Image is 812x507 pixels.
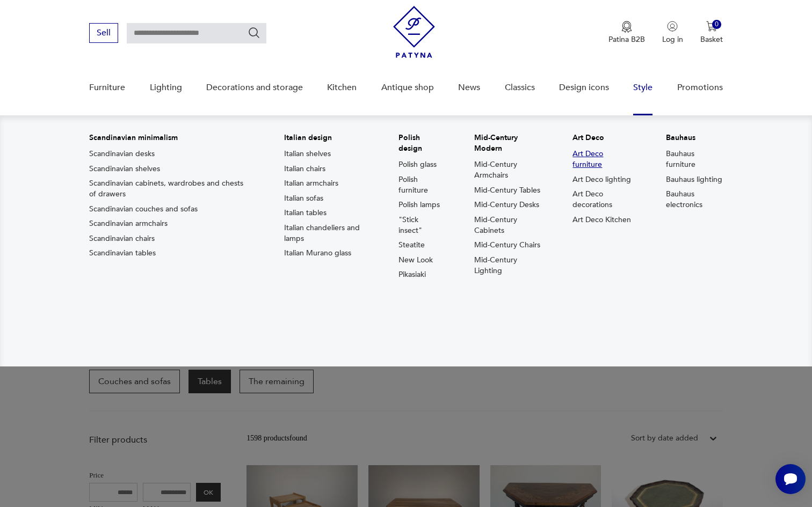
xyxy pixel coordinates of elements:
[572,189,634,210] a: Art Deco decorations
[633,67,653,108] a: Style
[398,200,440,210] font: Polish lamps
[284,248,351,258] font: Italian Murano glass
[89,178,243,199] font: Scandinavian cabinets, wardrobes and chests of drawers
[398,133,422,153] font: Polish design
[89,178,252,200] a: Scandinavian cabinets, wardrobes and chests of drawers
[89,23,118,43] button: Sell
[715,19,719,29] font: 0
[89,149,155,159] font: Scandinavian desks
[662,34,683,45] font: Log in
[398,215,441,236] a: "Stick insect"
[608,21,645,45] a: Medal iconPatina B2B
[248,26,260,39] button: Search
[89,164,160,174] a: Scandinavian shelves
[666,149,722,170] a: Bauhaus furniture
[89,218,168,229] a: Scandinavian armchairs
[89,204,198,214] font: Scandinavian couches and sofas
[474,200,539,210] a: Mid-Century Desks
[398,240,425,251] a: Steatite
[398,255,433,265] font: New Look
[97,27,111,39] font: Sell
[284,193,323,204] a: Italian sofas
[474,255,517,276] font: Mid-Century Lighting
[284,149,331,159] font: Italian shelves
[89,248,156,259] a: Scandinavian tables
[666,149,695,170] font: Bauhaus furniture
[398,174,428,195] font: Polish furniture
[667,21,678,32] img: User icon
[572,149,634,170] a: Art Deco furniture
[666,133,695,143] font: Bauhaus
[572,189,612,210] font: Art Deco decorations
[89,233,155,244] a: Scandinavian chairs
[505,67,535,108] a: Classics
[89,149,155,159] a: Scandinavian desks
[677,67,723,108] a: Promotions
[458,67,480,108] a: News
[474,215,541,236] a: Mid-Century Cabinets
[666,174,722,185] font: Bauhaus lighting
[505,82,535,93] font: Classics
[284,178,338,189] a: Italian armchairs
[284,193,323,203] font: Italian sofas
[150,67,182,108] a: Lighting
[398,215,422,236] font: "Stick insect"
[398,200,440,210] a: Polish lamps
[398,269,426,280] font: Pikasiaki
[662,21,683,45] button: Log in
[474,185,540,195] font: Mid-Century Tables
[474,185,540,196] a: Mid-Century Tables
[608,21,645,45] button: Patina B2B
[89,164,160,174] font: Scandinavian shelves
[458,82,480,93] font: News
[633,82,653,93] font: Style
[89,218,168,229] font: Scandinavian armchairs
[150,82,182,93] font: Lighting
[474,200,539,210] font: Mid-Century Desks
[393,6,435,58] img: Patina - vintage furniture and decorations store
[677,82,723,93] font: Promotions
[700,34,723,45] font: Basket
[284,164,325,174] font: Italian chairs
[398,159,437,170] font: Polish glass
[572,174,631,185] font: Art Deco lighting
[474,159,517,180] font: Mid-Century Armchairs
[666,174,722,185] a: Bauhaus lighting
[608,34,645,45] font: Patina B2B
[474,215,517,236] font: Mid-Century Cabinets
[474,133,518,153] font: Mid-Century Modern
[572,174,631,185] a: Art Deco lighting
[206,82,303,93] font: Decorations and storage
[381,67,434,108] a: Antique shop
[284,223,360,244] font: Italian chandeliers and lamps
[327,82,357,93] font: Kitchen
[206,67,303,108] a: Decorations and storage
[89,82,125,93] font: Furniture
[572,215,631,225] font: Art Deco Kitchen
[666,189,702,210] font: Bauhaus electronics
[89,204,198,215] a: Scandinavian couches and sofas
[572,215,631,225] a: Art Deco Kitchen
[775,464,806,494] iframe: Smartsupp widget button
[474,159,541,181] a: Mid-Century Armchairs
[284,248,351,259] a: Italian Murano glass
[474,240,540,251] a: Mid-Century Chairs
[572,133,604,143] font: Art Deco
[398,255,433,266] a: New Look
[284,133,332,143] font: Italian design
[559,67,609,108] a: Design icons
[284,149,331,159] a: Italian shelves
[559,82,609,93] font: Design icons
[89,233,155,244] font: Scandinavian chairs
[284,164,325,174] a: Italian chairs
[89,133,178,143] font: Scandinavian minimalism
[284,178,338,188] font: Italian armchairs
[284,208,327,218] a: Italian tables
[327,67,357,108] a: Kitchen
[572,149,603,170] font: Art Deco furniture
[398,174,441,196] a: Polish furniture
[398,269,426,280] a: Pikasiaki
